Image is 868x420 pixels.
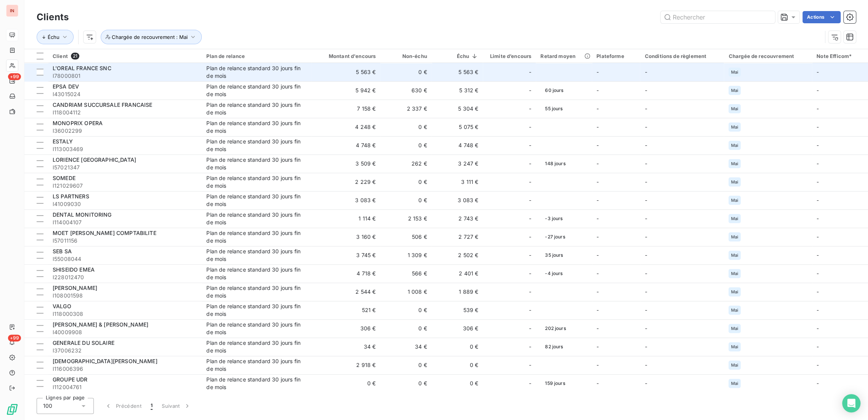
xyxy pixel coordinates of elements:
[731,106,738,111] span: Mai
[312,154,380,173] td: 3 509 €
[645,87,647,93] span: -
[206,138,302,153] div: Plan de relance standard 30 jours fin de mois
[380,264,431,283] td: 566 €
[432,173,483,191] td: 3 111 €
[206,248,302,263] div: Plan de relance standard 30 jours fin de mois
[312,301,380,319] td: 521 €
[6,5,18,17] div: IN
[432,338,483,356] td: 0 €
[529,288,531,296] span: -
[53,200,197,208] span: I41009030
[540,378,569,389] span: 159 jours
[596,53,636,59] div: Plateforme
[312,283,380,301] td: 2 544 €
[53,358,158,364] span: [DEMOGRAPHIC_DATA][PERSON_NAME]
[817,252,819,258] span: -
[817,307,819,313] span: -
[53,145,197,153] span: I113003469
[380,338,431,356] td: 34 €
[53,237,197,245] span: I57011156
[645,380,647,386] span: -
[529,215,531,222] span: -
[645,307,647,313] span: -
[380,246,431,264] td: 1 309 €
[432,118,483,136] td: 5 075 €
[312,173,380,191] td: 2 229 €
[53,266,95,273] span: SHISEIDO EMEA
[596,233,599,240] span: -
[529,178,531,186] span: -
[385,53,427,59] div: Non-échu
[432,154,483,173] td: 3 247 €
[596,325,599,331] span: -
[529,251,531,259] span: -
[380,81,431,100] td: 630 €
[645,69,647,75] span: -
[380,374,431,393] td: 0 €
[731,235,738,239] span: Mai
[817,197,819,203] span: -
[380,319,431,338] td: 0 €
[817,325,819,331] span: -
[53,383,197,391] span: I112004761
[53,248,72,254] span: SEB SA
[432,228,483,246] td: 2 727 €
[731,70,738,74] span: Mai
[802,11,841,23] button: Actions
[53,182,197,190] span: I121029607
[312,100,380,118] td: 7 158 €
[151,402,153,410] span: 1
[645,105,647,112] span: -
[817,124,819,130] span: -
[432,209,483,228] td: 2 743 €
[645,124,647,130] span: -
[529,306,531,314] span: -
[206,174,302,190] div: Plan de relance standard 30 jours fin de mois
[645,343,647,350] span: -
[540,268,567,279] span: -4 jours
[731,326,738,331] span: Mai
[206,53,307,59] div: Plan de relance
[540,213,567,224] span: -3 jours
[312,63,380,81] td: 5 563 €
[380,191,431,209] td: 0 €
[53,101,152,108] span: CANDRIAM SUCCURSALE FRANCAISE
[53,156,136,163] span: LORIENCE [GEOGRAPHIC_DATA]
[731,143,738,148] span: Mai
[731,290,738,294] span: Mai
[817,233,819,240] span: -
[436,53,478,59] div: Échu
[53,72,197,80] span: I78000801
[817,343,819,350] span: -
[53,90,197,98] span: I43015024
[529,380,531,387] span: -
[312,209,380,228] td: 1 114 €
[731,381,738,386] span: Mai
[817,53,863,59] div: Note Efficom*
[817,288,819,295] span: -
[206,156,302,171] div: Plan de relance standard 30 jours fin de mois
[206,229,302,245] div: Plan de relance standard 30 jours fin de mois
[645,215,647,222] span: -
[53,230,156,236] span: MOET [PERSON_NAME] COMPTABILITE
[380,209,431,228] td: 2 153 €
[432,100,483,118] td: 5 304 €
[312,118,380,136] td: 4 248 €
[432,63,483,81] td: 5 563 €
[731,198,738,203] span: Mai
[206,101,302,116] div: Plan de relance standard 30 jours fin de mois
[529,123,531,131] span: -
[529,87,531,94] span: -
[206,376,302,391] div: Plan de relance standard 30 jours fin de mois
[8,73,21,80] span: +99
[731,161,738,166] span: Mai
[529,196,531,204] span: -
[53,365,197,373] span: I116006396
[53,120,103,126] span: MONOPRIX OPERA
[312,81,380,100] td: 5 942 €
[312,319,380,338] td: 306 €
[645,362,647,368] span: -
[432,81,483,100] td: 5 312 €
[731,216,738,221] span: Mai
[312,246,380,264] td: 3 745 €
